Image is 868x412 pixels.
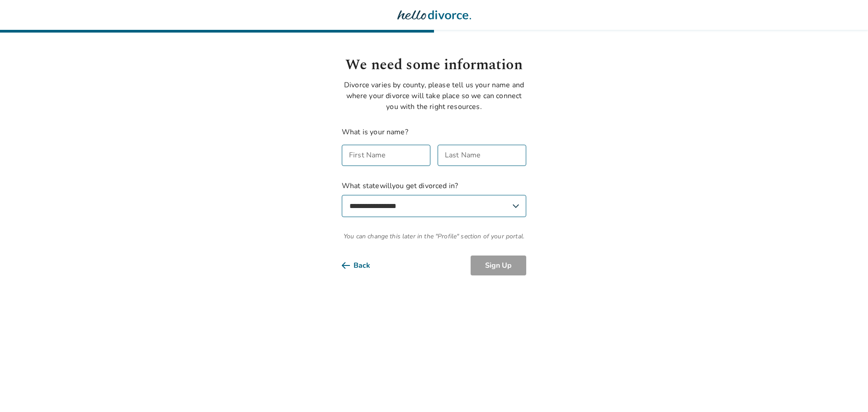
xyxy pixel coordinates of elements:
[342,80,526,112] p: Divorce varies by county, please tell us your name and where your divorce will take place so we c...
[342,232,526,241] span: You can change this later in the "Profile" section of your portal.
[342,127,408,137] label: What is your name?
[342,180,526,217] label: What state will you get divorced in?
[823,369,868,412] iframe: Chat Widget
[471,256,526,275] button: Sign Up
[342,256,385,275] button: Back
[342,195,526,217] select: What statewillyou get divorced in?
[342,54,526,76] h1: We need some information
